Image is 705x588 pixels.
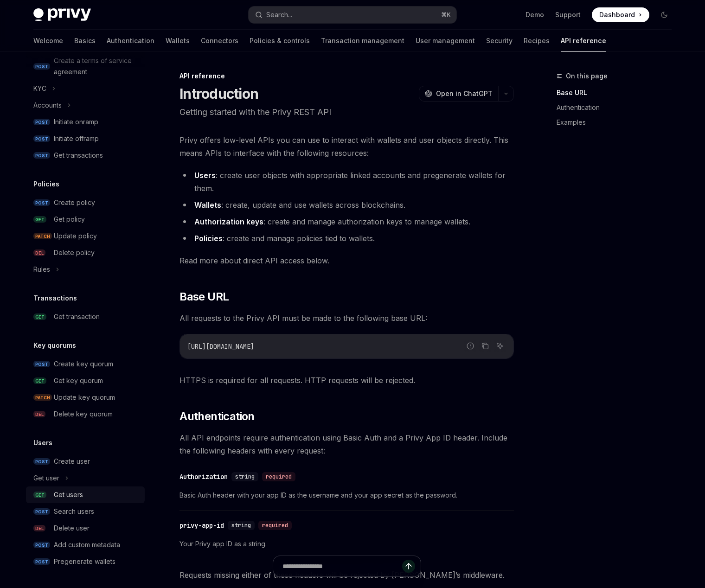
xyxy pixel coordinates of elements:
[54,456,90,467] div: Create user
[33,525,45,532] span: DEL
[33,100,62,111] div: Accounts
[33,199,50,206] span: POST
[33,179,59,190] h5: Policies
[54,311,100,322] div: Get transaction
[166,30,190,52] a: Wallets
[179,490,514,501] span: Basic Auth header with your app ID as the username and your app secret as the password.
[201,30,238,52] a: Connectors
[657,7,672,22] button: Toggle dark mode
[33,152,50,159] span: POST
[486,30,513,52] a: Security
[33,135,50,142] span: POST
[26,486,145,503] a: GETGet users
[33,473,59,484] div: Get user
[54,539,120,550] div: Add custom metadata
[179,521,224,530] div: privy-app-id
[262,472,295,481] div: required
[26,114,145,130] a: POSTInitiate onramp
[54,392,115,403] div: Update key quorum
[194,200,221,210] strong: Wallets
[33,233,52,240] span: PATCH
[436,89,493,98] span: Open in ChatGPT
[179,169,514,195] li: : create user objects with appropriate linked accounts and pregenerate wallets for them.
[179,254,514,267] span: Read more about direct API access below.
[235,473,255,480] span: string
[26,130,145,147] a: POSTInitiate offramp
[26,356,145,372] a: POSTCreate key quorum
[179,312,514,325] span: All requests to the Privy API must be made to the following base URL:
[54,489,83,500] div: Get users
[266,9,292,20] div: Search...
[441,11,451,19] span: ⌘ K
[33,361,50,368] span: POST
[179,374,514,387] span: HTTPS is required for all requests. HTTP requests will be rejected.
[179,409,255,424] span: Authentication
[194,234,223,243] strong: Policies
[26,372,145,389] a: GETGet key quorum
[33,249,45,256] span: DEL
[179,289,229,304] span: Base URL
[107,30,154,52] a: Authentication
[526,10,544,19] a: Demo
[33,492,46,499] span: GET
[54,358,113,370] div: Create key quorum
[26,520,145,537] a: DELDelete user
[33,437,52,448] h5: Users
[26,537,145,553] a: POSTAdd custom metadata
[464,340,476,352] button: Report incorrect code
[592,7,649,22] a: Dashboard
[33,508,50,515] span: POST
[26,553,145,570] a: POSTPregenerate wallets
[33,293,77,304] h5: Transactions
[179,472,228,481] div: Authorization
[557,100,679,115] a: Authentication
[524,30,550,52] a: Recipes
[402,560,415,573] button: Send message
[194,171,216,180] strong: Users
[54,506,94,517] div: Search users
[54,214,85,225] div: Get policy
[33,340,76,351] h5: Key quorums
[557,115,679,130] a: Examples
[33,264,50,275] div: Rules
[33,83,46,94] div: KYC
[557,85,679,100] a: Base URL
[33,411,45,418] span: DEL
[54,556,115,567] div: Pregenerate wallets
[249,6,456,23] button: Search...⌘K
[26,453,145,470] a: POSTCreate user
[33,216,46,223] span: GET
[179,71,514,81] div: API reference
[26,147,145,164] a: POSTGet transactions
[26,211,145,228] a: GETGet policy
[74,30,96,52] a: Basics
[194,217,263,226] strong: Authorization keys
[54,409,113,420] div: Delete key quorum
[566,70,608,82] span: On this page
[187,342,254,351] span: [URL][DOMAIN_NAME]
[179,106,514,119] p: Getting started with the Privy REST API
[54,150,103,161] div: Get transactions
[26,389,145,406] a: PATCHUpdate key quorum
[33,377,46,384] span: GET
[561,30,606,52] a: API reference
[26,228,145,244] a: PATCHUpdate policy
[33,458,50,465] span: POST
[179,538,514,550] span: Your Privy app ID as a string.
[479,340,491,352] button: Copy the contents from the code block
[33,119,50,126] span: POST
[555,10,581,19] a: Support
[179,431,514,457] span: All API endpoints require authentication using Basic Auth and a Privy App ID header. Include the ...
[419,86,498,102] button: Open in ChatGPT
[321,30,404,52] a: Transaction management
[179,198,514,211] li: : create, update and use wallets across blockchains.
[179,215,514,228] li: : create and manage authorization keys to manage wallets.
[54,247,95,258] div: Delete policy
[26,503,145,520] a: POSTSearch users
[250,30,310,52] a: Policies & controls
[179,85,258,102] h1: Introduction
[33,313,46,320] span: GET
[54,116,98,128] div: Initiate onramp
[26,194,145,211] a: POSTCreate policy
[179,232,514,245] li: : create and manage policies tied to wallets.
